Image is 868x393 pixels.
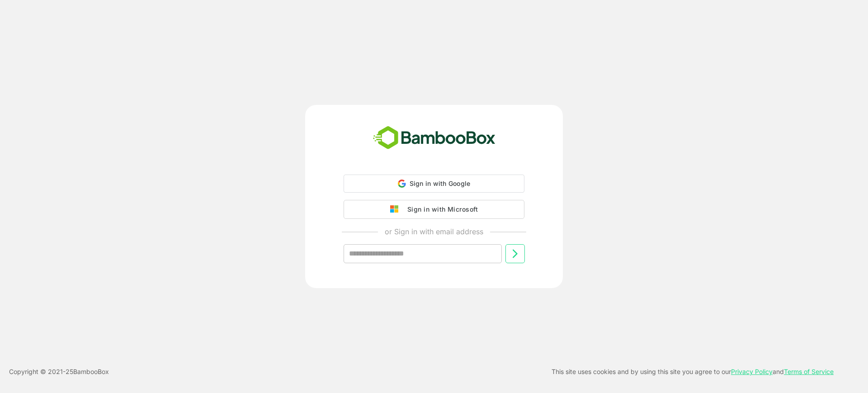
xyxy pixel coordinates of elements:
div: Sign in with Google [344,175,524,193]
div: Sign in with Microsoft [403,204,478,215]
img: google [390,205,403,213]
p: Copyright © 2021- 25 BambooBox [9,366,109,377]
a: Privacy Policy [731,368,773,375]
p: or Sign in with email address [385,226,483,237]
button: Sign in with Microsoft [344,200,524,219]
p: This site uses cookies and by using this site you agree to our and [552,366,834,377]
span: Sign in with Google [410,180,471,187]
img: bamboobox [368,123,500,153]
a: Terms of Service [784,368,834,375]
